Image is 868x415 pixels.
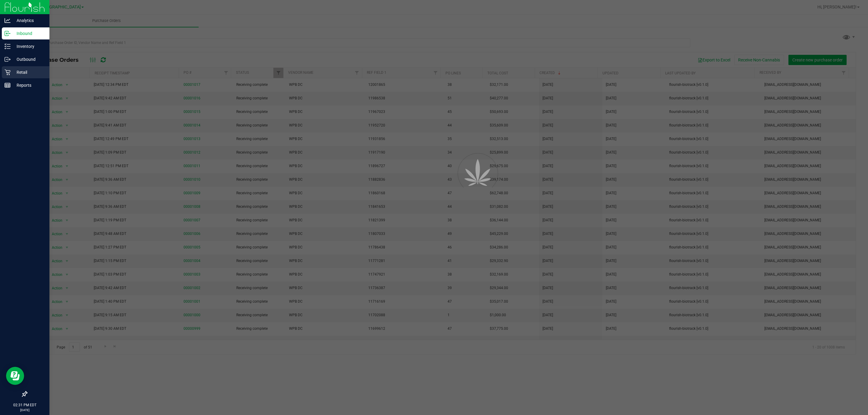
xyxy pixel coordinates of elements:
[11,43,47,50] p: Inventory
[6,367,24,385] iframe: Resource center
[5,82,11,88] inline-svg: Reports
[11,69,47,76] p: Retail
[3,408,47,412] p: [DATE]
[5,56,11,62] inline-svg: Outbound
[11,30,47,37] p: Inbound
[5,43,11,49] inline-svg: Inventory
[5,69,11,75] inline-svg: Retail
[3,402,47,408] p: 02:31 PM EDT
[11,56,47,63] p: Outbound
[11,82,47,89] p: Reports
[5,17,11,23] inline-svg: Analytics
[11,17,47,24] p: Analytics
[5,30,11,36] inline-svg: Inbound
